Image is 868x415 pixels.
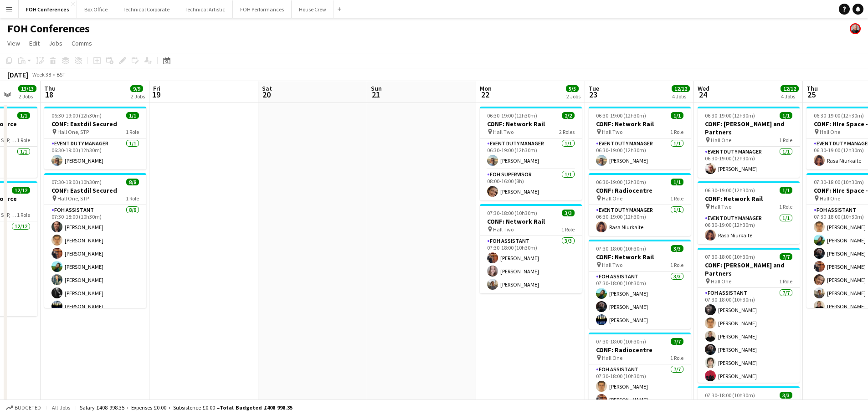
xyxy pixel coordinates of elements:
[15,405,41,411] span: Budgeted
[177,0,233,18] button: Technical Artistic
[45,37,66,49] a: Jobs
[56,71,66,78] div: BST
[68,37,96,49] a: Comms
[4,37,24,49] a: View
[7,22,90,36] h1: FOH Conferences
[292,0,334,18] button: House Crew
[72,39,92,47] span: Comms
[80,404,293,411] div: Salary £408 998.35 + Expenses £0.00 + Subsistence £0.00 =
[30,71,53,78] span: Week 38
[77,0,115,18] button: Box Office
[7,39,20,47] span: View
[220,404,293,411] span: Total Budgeted £408 998.35
[115,0,177,18] button: Technical Corporate
[19,0,77,18] button: FOH Conferences
[26,37,43,49] a: Edit
[50,404,72,411] span: All jobs
[233,0,292,18] button: FOH Performances
[850,23,861,34] app-user-avatar: PERM Chris Nye
[49,39,62,47] span: Jobs
[29,39,40,47] span: Edit
[5,403,42,413] button: Budgeted
[7,70,28,79] div: [DATE]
